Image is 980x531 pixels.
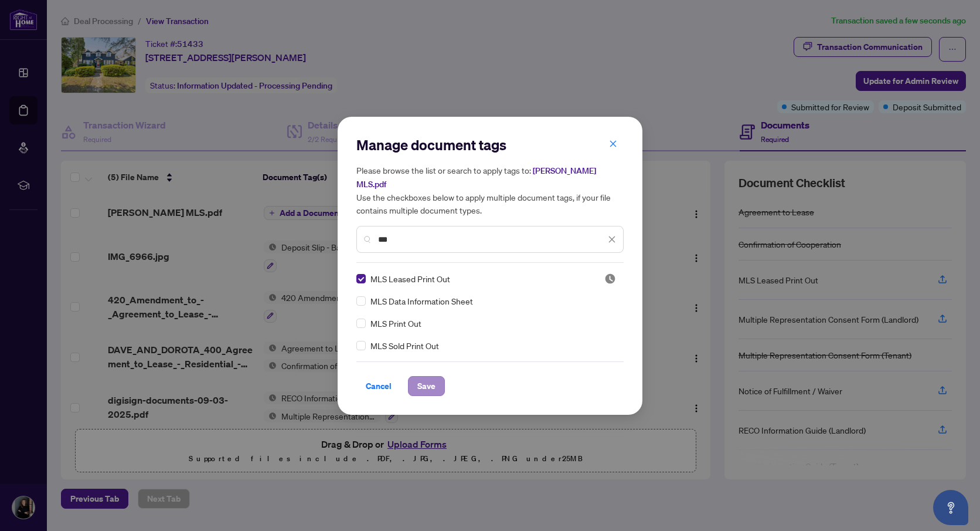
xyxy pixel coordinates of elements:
[370,339,439,352] span: MLS Sold Print Out
[366,377,392,395] span: Cancel
[608,235,616,243] span: close
[370,317,421,330] span: MLS Print Out
[933,490,968,525] button: Open asap
[356,376,401,396] button: Cancel
[370,272,450,285] span: MLS Leased Print Out
[408,376,445,396] button: Save
[609,140,617,148] span: close
[356,165,596,190] span: [PERSON_NAME] MLS.pdf
[604,273,616,285] span: Pending Review
[356,164,624,217] h5: Please browse the list or search to apply tags to: Use the checkboxes below to apply multiple doc...
[370,295,473,307] span: MLS Data Information Sheet
[604,273,616,285] img: status
[417,377,435,395] span: Save
[356,136,624,154] h2: Manage document tags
